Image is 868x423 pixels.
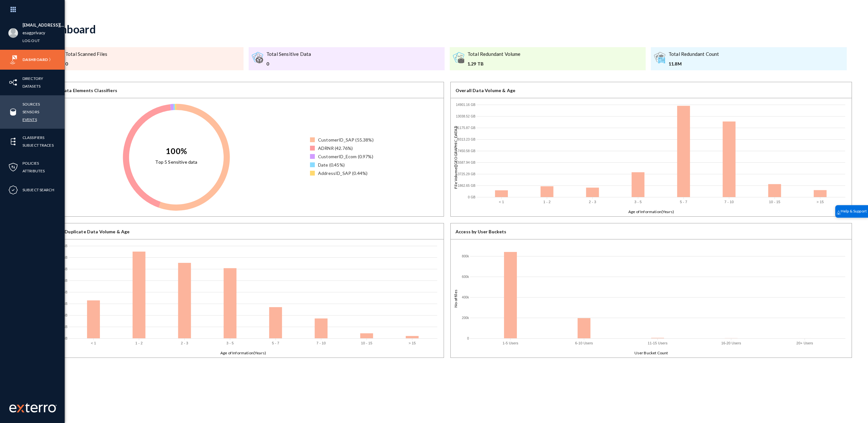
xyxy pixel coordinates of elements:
[22,56,48,63] a: Dashboard
[458,184,475,187] text: 1862.65 GB
[634,200,642,204] text: 3 - 5
[8,107,18,117] img: icon-sources.svg
[462,295,469,299] text: 400k
[462,316,469,319] text: 200k
[467,336,469,340] text: 0
[458,149,475,152] text: 7450.58 GB
[835,205,868,218] div: Help & Support
[22,108,39,116] a: Sensors
[468,195,476,199] text: 0 GB
[155,159,197,165] text: Top 5 Sensitive data
[724,200,734,204] text: 7 - 10
[266,60,311,67] div: 0
[266,50,311,58] div: Total Sensitive Data
[43,82,444,98] div: Top 5 Data Elements Classifiers
[17,405,24,412] img: exterro-logo.svg
[669,50,719,58] div: Total Redundant Count
[8,55,18,65] img: icon-risk-sonar.svg
[467,60,521,67] div: 1.29 TB
[22,186,54,194] a: Subject Search
[318,161,345,168] div: Date (0.45%)
[721,341,741,345] text: 16-20 Users
[226,341,234,345] text: 3 - 5
[65,60,107,67] div: 0
[22,167,45,175] a: Attributes
[451,223,852,239] div: Access by User Buckets
[9,403,57,412] img: exterro-work-mark.svg
[837,211,841,215] img: help_support.svg
[22,142,54,149] a: Subject Traces
[456,103,475,106] text: 14901.16 GB
[456,114,475,118] text: 13038.52 GB
[22,134,44,141] a: Classifiers
[22,160,39,167] a: Policies
[22,29,45,37] a: esagprivacy
[451,82,852,98] div: Overall Data Volume & Age
[316,341,326,345] text: 7 - 10
[458,137,475,141] text: 9313.23 GB
[22,82,40,90] a: Datasets
[467,50,521,58] div: Total Redundant Volume
[462,275,469,278] text: 600k
[91,341,96,345] text: < 1
[453,289,458,307] text: No of files
[543,200,551,204] text: 1 - 2
[680,200,687,204] text: 5 - 7
[458,172,475,176] text: 3725.29 GB
[43,223,444,239] div: Overall Duplicate Data Volume & Age
[648,341,668,345] text: 11-15 Users
[8,162,18,172] img: icon-policies.svg
[318,170,368,177] div: AddressID_SAP (0.44%)
[8,137,18,146] img: icon-elements.svg
[65,50,107,58] div: Total Scanned Files
[135,341,143,345] text: 1 - 2
[462,254,469,258] text: 800k
[318,136,374,143] div: CustomerID_SAP (55.38%)
[499,200,504,204] text: < 1
[318,145,353,151] div: ADRNR (42.76%)
[458,160,475,164] text: 5587.94 GB
[166,146,187,156] text: 100%
[669,60,719,67] div: 11.8M
[575,341,593,345] text: 6-10 Users
[8,185,18,195] img: icon-compliance.svg
[22,37,40,44] a: Log out
[361,341,372,345] text: 10 - 15
[220,350,266,355] text: Age of Information(Years)
[22,75,43,82] a: Directory
[453,126,458,189] text: File Volume([GEOGRAPHIC_DATA])
[796,341,813,345] text: 20+ Users
[817,200,824,204] text: > 15
[22,100,40,108] a: Sources
[769,200,780,204] text: 10 - 15
[456,126,475,129] text: 11175.87 GB
[628,209,674,214] text: Age of Information(Years)
[589,200,596,204] text: 2 - 3
[22,22,65,29] li: [EMAIL_ADDRESS][DOMAIN_NAME]
[502,341,518,345] text: 1-5 Users
[4,3,23,16] img: app launcher
[181,341,188,345] text: 2 - 3
[634,350,668,355] text: User Bucket Count
[22,116,37,123] a: Events
[8,28,18,38] img: blank-profile-picture.png
[42,22,96,36] div: Dashboard
[8,78,18,87] img: icon-inventory.svg
[318,153,373,160] div: CustomerID_Ecom (0.97%)
[409,341,416,345] text: > 15
[272,341,279,345] text: 5 - 7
